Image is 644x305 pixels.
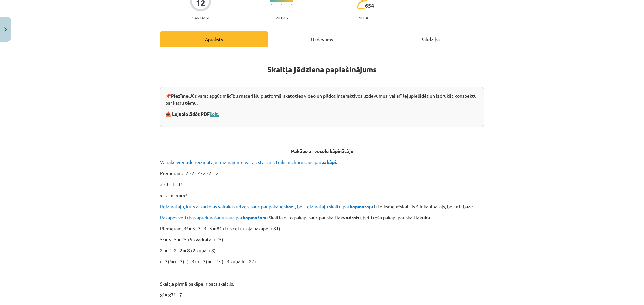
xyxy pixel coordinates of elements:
[160,214,269,220] span: Pakāpes vērtības aprēķināšanu sauc par .
[398,203,400,208] sup: 4
[163,292,165,297] sup: 1
[163,236,165,241] sup: 2
[365,3,374,9] span: 654
[4,27,7,32] img: icon-close-lesson-0947bae3869378f0d4975bcd49f059093ad1ed9edebbc8119c70593378902aed.svg
[160,203,374,209] span: Reizinātāju, kurš atkārtojas vairākas reizes, sauc par pakāpes , bet reizinātāju skaitu par .
[160,280,484,287] p: Skaitļa pirmā pakāpe ir pats skaitlis.
[357,15,368,20] p: pilda
[180,181,182,186] sup: 3
[268,31,376,47] div: Uzdevums
[271,4,272,5] img: icon-short-line-57e1e144782c952c97e751825c79c345078a6d821885a25fce030b3d8c18986b.svg
[185,192,187,197] sup: 4
[190,15,211,20] p: Saņemsi
[286,203,295,209] b: bāzi
[160,292,163,298] b: x
[186,225,189,230] sup: 4
[281,4,282,5] img: icon-short-line-57e1e144782c952c97e751825c79c345078a6d821885a25fce030b3d8c18986b.svg
[160,291,484,298] p: 7 = 7
[160,31,268,47] div: Apraksts
[160,258,484,265] p: (– 3) = (– 3)∙ (– 3)∙ (– 3) = – 27 (– 3 kubā ir – 27)
[219,170,221,175] sup: 5
[350,203,373,209] b: kāpinātāju
[160,192,484,199] p: x ∙ x ∙ x ∙ x = x
[174,292,176,297] sup: 1
[321,159,337,165] b: pakāpi.
[160,236,484,243] p: 5 = 5 ∙ 5 = 25 (5 kvadrātā ir 25)
[165,292,171,298] b: = x
[376,31,484,47] div: Palīdzība
[340,214,361,220] b: kvadrātu
[160,214,484,221] p: Skaitļa otro pakāpi sauc par skaitļa , bet trešo pakāpi par skaitļa .
[160,225,484,232] p: Piemēram, 3 = 3 ∙ 3 ∙ 3 ∙ 3 = 81 (trīs ceturtajā pakāpē ir 81)
[284,4,285,5] img: icon-short-line-57e1e144782c952c97e751825c79c345078a6d821885a25fce030b3d8c18986b.svg
[160,181,484,188] p: 3 ∙ 3 ∙ 3 =3
[267,65,377,74] strong: Skaitļa jēdziena paplašinājums
[169,258,171,263] sup: 3
[275,15,288,20] p: Viegls
[243,214,268,220] b: kāpināšanu
[419,214,430,220] b: kubu
[165,92,479,106] p: 📌 Jūs varat apgūt mācību materiālu platformā, skatoties video un pildot interaktīvos uzdevumus, v...
[288,4,288,5] img: icon-short-line-57e1e144782c952c97e751825c79c345078a6d821885a25fce030b3d8c18986b.svg
[165,111,220,117] strong: 📥 Lejupielādēt PDF
[291,4,292,5] img: icon-short-line-57e1e144782c952c97e751825c79c345078a6d821885a25fce030b3d8c18986b.svg
[160,170,484,177] p: Piemēram, 2 ∙ 2 ∙ 2 ∙ 2 ∙ 2 = 2
[274,4,275,5] img: icon-short-line-57e1e144782c952c97e751825c79c345078a6d821885a25fce030b3d8c18986b.svg
[163,247,165,252] sup: 3
[171,93,190,99] strong: Piezīme.
[160,203,484,210] p: Izteiksmē x skaitlis 4 ir kāpinātājs, bet x ir bāze.
[160,247,484,254] p: 2 = 2 ∙ 2 ∙ 2 = 8 (2 kubā ir 8)
[291,148,353,154] b: Pakāpe ar veselu kāpinātāju
[210,111,219,117] a: šeit.
[160,159,338,165] span: Vairāku vienādu reizinātāju reizinājumu var aizstāt ar izteiksmi, kuru sauc par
